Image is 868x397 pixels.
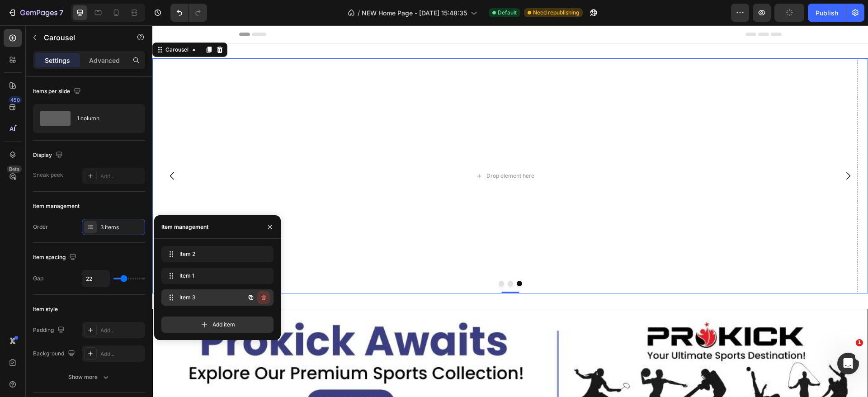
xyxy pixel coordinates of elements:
iframe: Design area [152,25,868,397]
div: Undo/Redo [170,4,207,22]
span: / [358,8,360,18]
div: 450 [9,96,22,104]
div: Add... [100,350,143,358]
p: Carousel [44,32,121,43]
span: NEW Home Page - [DATE] 15:48:35 [362,8,467,18]
span: Add item [212,321,235,329]
p: 7 [59,7,63,18]
div: Sneak peek [33,171,63,179]
div: Items per slide [33,85,83,98]
div: Add... [100,326,143,335]
p: Settings [45,56,70,65]
p: Advanced [89,56,120,65]
button: Dot [346,255,352,261]
div: Item management [33,202,80,210]
div: Gap [33,274,43,283]
div: Item spacing [33,251,78,264]
div: Beta [7,165,22,173]
span: Item 2 [179,250,252,258]
div: Order [33,223,48,231]
div: Publish [816,8,838,18]
div: 3 items [100,223,143,232]
div: 1 column [77,108,132,129]
div: Background [33,348,77,360]
div: Carousel [11,20,38,28]
button: Show more [33,369,145,385]
div: Item style [33,305,58,313]
button: 7 [4,4,67,22]
input: Auto [82,270,109,287]
div: Show more [68,373,110,382]
div: Drop element here [334,147,382,154]
button: Publish [808,4,846,22]
button: Dot [355,255,361,261]
span: Item 3 [179,293,231,302]
div: Item management [161,223,208,231]
div: Display [33,149,65,161]
span: 1 [856,339,863,346]
button: Dot [364,255,370,261]
div: Padding [33,324,66,336]
span: Item 1 [179,272,252,280]
span: Need republishing [533,9,579,17]
iframe: Intercom live chat [837,353,859,374]
button: Carousel Next Arrow [683,138,708,163]
span: Default [498,9,517,17]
